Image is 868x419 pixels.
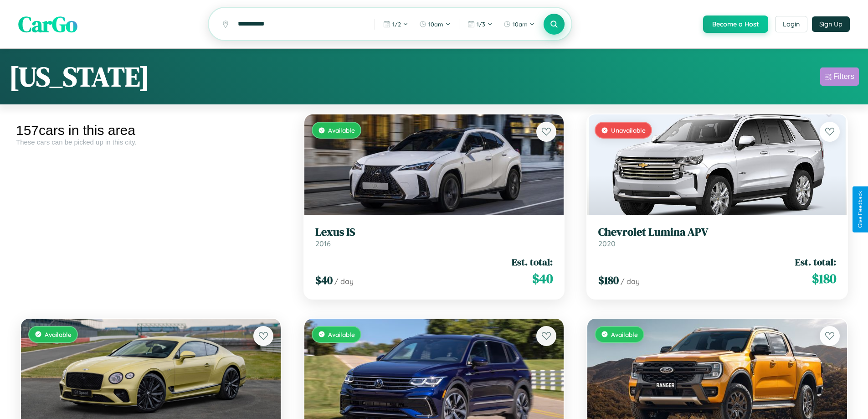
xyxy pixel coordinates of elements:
[428,21,443,28] span: 10am
[315,273,333,288] span: $ 40
[532,269,553,288] span: $ 40
[328,331,355,338] span: Available
[328,126,355,134] span: Available
[598,226,836,239] h3: Chevrolet Lumina APV
[812,269,836,288] span: $ 180
[513,21,528,28] span: 10am
[611,126,646,134] span: Unavailable
[512,255,553,269] span: Est. total:
[392,21,401,28] span: 1 / 2
[598,273,619,288] span: $ 180
[598,226,836,248] a: Chevrolet Lumina APV2020
[18,9,77,39] span: CarGo
[9,58,149,95] h1: [US_STATE]
[16,123,286,138] div: 157 cars in this area
[703,16,768,33] button: Become a Host
[315,239,331,248] span: 2016
[16,138,286,146] div: These cars can be picked up in this city.
[415,17,455,31] button: 10am
[463,17,497,31] button: 1/3
[379,17,413,31] button: 1/2
[598,239,616,248] span: 2020
[315,226,553,248] a: Lexus IS2016
[812,16,850,32] button: Sign Up
[857,191,863,228] div: Give Feedback
[334,277,354,286] span: / day
[315,226,553,239] h3: Lexus IS
[621,277,640,286] span: / day
[611,331,638,338] span: Available
[833,72,854,81] div: Filters
[820,67,859,86] button: Filters
[45,331,72,338] span: Available
[499,17,539,31] button: 10am
[775,16,807,32] button: Login
[795,255,836,269] span: Est. total:
[477,21,485,28] span: 1 / 3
